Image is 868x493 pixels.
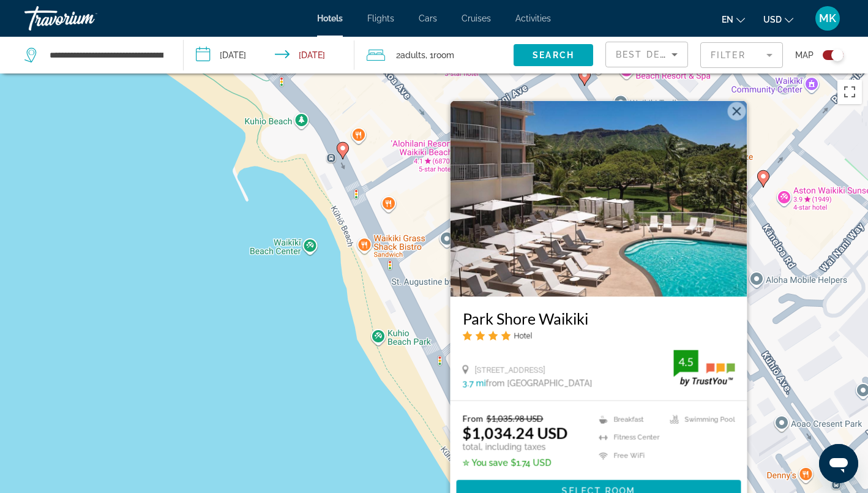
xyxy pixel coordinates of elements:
[400,50,425,60] span: Adults
[664,413,735,426] li: Swimming Pool
[819,444,858,483] iframe: Button to launch messaging window
[819,12,836,24] span: MK
[722,15,733,24] span: en
[463,458,508,468] span: ✮ You save
[616,47,678,62] mat-select: Sort by
[593,431,664,443] li: Fitness Center
[425,47,454,64] span: , 1
[763,10,793,28] button: Change currency
[463,424,568,442] ins: $1,034.24 USD
[700,42,783,69] button: Filter
[533,50,574,60] span: Search
[593,450,664,462] li: Free WiFi
[674,350,735,386] img: trustyou-badge.svg
[463,442,568,452] p: total, including taxes
[463,309,735,327] a: Park Shore Waikiki
[463,378,486,388] span: 3.7 mi
[433,50,454,60] span: Room
[184,37,355,73] button: Check-in date: Nov 12, 2025 Check-out date: Nov 19, 2025
[463,413,484,424] span: From
[367,13,394,23] a: Flights
[763,15,782,24] span: USD
[463,330,735,341] div: 4 star Hotel
[616,50,679,59] span: Best Deals
[795,47,814,64] span: Map
[463,458,568,468] p: $1.74 USD
[674,354,698,369] div: 4.5
[722,10,745,28] button: Change language
[514,331,533,340] span: Hotel
[728,102,746,120] button: Close
[354,37,514,73] button: Travelers: 2 adults, 0 children
[475,365,545,374] span: [STREET_ADDRESS]
[487,413,544,424] del: $1,035.98 USD
[317,13,343,23] a: Hotels
[837,80,862,104] button: Toggle fullscreen view
[593,413,664,426] li: Breakfast
[812,6,844,31] button: User Menu
[462,13,491,23] a: Cruises
[486,378,593,388] span: from [GEOGRAPHIC_DATA]
[419,13,437,23] a: Cars
[515,13,551,23] a: Activities
[24,2,147,34] a: Travorium
[514,44,593,66] button: Search
[451,100,747,296] img: Hotel image
[814,50,844,61] button: Toggle map
[396,47,425,64] span: 2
